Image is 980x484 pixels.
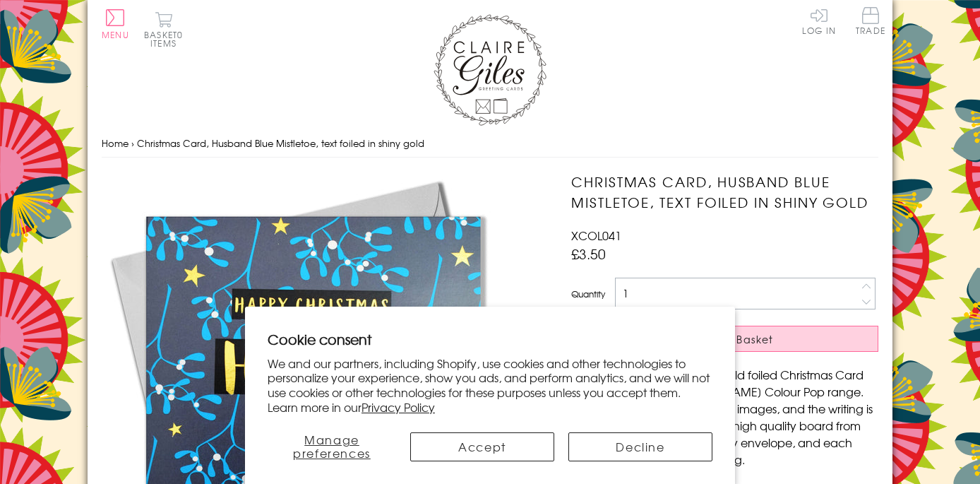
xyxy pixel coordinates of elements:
span: › [131,136,134,150]
button: Accept [410,432,554,461]
button: Decline [568,432,712,461]
span: Menu [102,28,129,41]
a: Trade [856,7,885,37]
a: Home [102,136,129,150]
a: Log In [802,7,836,35]
span: £3.50 [571,244,606,264]
span: Christmas Card, Husband Blue Mistletoe, text foiled in shiny gold [137,136,424,150]
button: Menu [102,9,129,39]
h2: Cookie consent [268,329,712,349]
span: Trade [856,7,885,35]
span: XCOL041 [571,227,621,244]
button: Basket0 items [144,11,183,47]
img: Claire Giles Greetings Cards [434,14,546,126]
span: 0 items [150,28,183,49]
button: Manage preferences [268,432,396,461]
h1: Christmas Card, Husband Blue Mistletoe, text foiled in shiny gold [571,172,878,213]
p: We and our partners, including Shopify, use cookies and other technologies to personalize your ex... [268,356,712,415]
label: Quantity [571,288,605,300]
a: Privacy Policy [361,399,435,415]
nav: breadcrumbs [102,129,878,158]
span: Manage preferences [293,431,371,461]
